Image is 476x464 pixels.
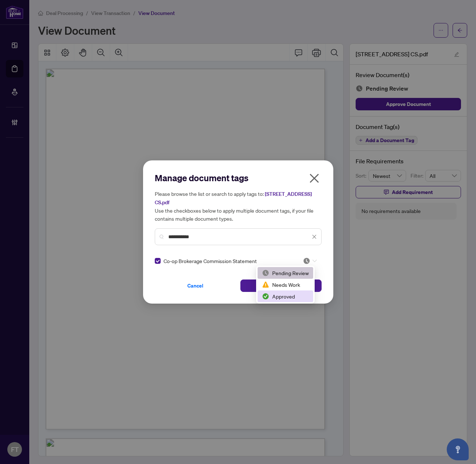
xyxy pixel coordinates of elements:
[303,257,310,265] img: status
[262,281,309,289] div: Needs Work
[240,279,322,292] button: Save
[258,290,313,302] div: Approved
[155,279,236,292] button: Cancel
[262,269,269,277] img: status
[164,257,257,265] span: Co-op Brokerage Commission Statement
[262,293,269,300] img: status
[262,281,269,288] img: status
[303,257,317,265] span: Pending Review
[155,172,322,184] h2: Manage document tags
[262,292,309,300] div: Approved
[308,172,320,184] span: close
[155,190,322,223] h5: Please browse the list or search to apply tags to: Use the checkboxes below to apply multiple doc...
[447,438,469,460] button: Open asap
[187,280,203,292] span: Cancel
[312,234,317,239] span: close
[258,267,313,279] div: Pending Review
[262,269,309,277] div: Pending Review
[258,279,313,290] div: Needs Work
